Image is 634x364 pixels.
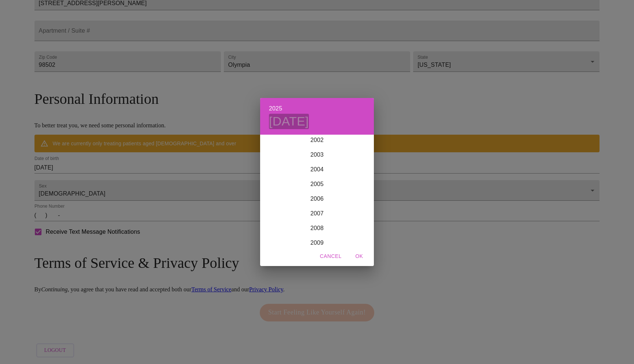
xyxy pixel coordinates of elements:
div: 2008 [260,221,374,236]
span: Cancel [320,252,342,261]
div: 2005 [260,177,374,192]
button: Cancel [317,250,345,263]
div: 2002 [260,133,374,148]
div: 2006 [260,192,374,206]
div: 2007 [260,206,374,221]
button: [DATE] [269,114,309,129]
button: 2025 [269,103,282,114]
div: 2004 [260,162,374,177]
div: 2009 [260,236,374,250]
button: OK [347,250,371,263]
div: 2003 [260,148,374,162]
span: OK [350,252,368,261]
